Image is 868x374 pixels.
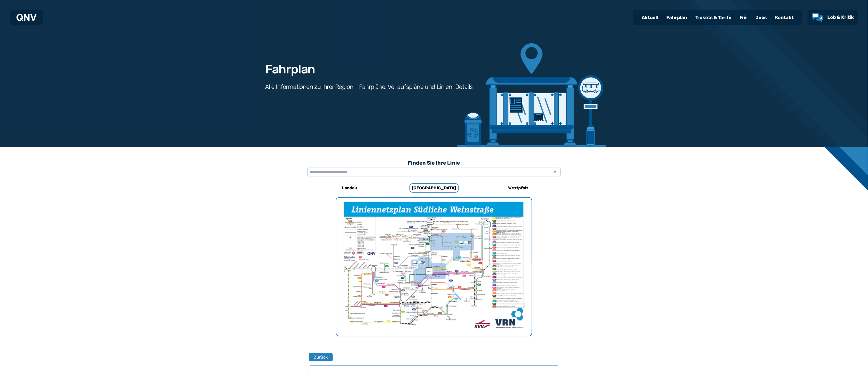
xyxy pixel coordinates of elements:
[637,11,662,24] a: Aktuell
[336,198,532,336] div: My Favorite Images
[400,182,468,194] a: [GEOGRAPHIC_DATA]
[410,183,459,193] h6: [GEOGRAPHIC_DATA]
[484,182,553,194] a: Westpfalz
[692,11,736,24] a: Tickets & Tarife
[340,184,359,192] h6: Landau
[315,182,384,194] a: Landau
[336,198,532,336] img: Netzpläne Südpfalz Seite 1 von 1
[736,11,752,24] a: Wir
[752,11,771,24] a: Jobs
[662,11,692,24] a: Fahrplan
[551,169,559,175] span: x
[336,198,532,336] li: 1 von 1
[771,11,798,24] a: Kontakt
[309,353,333,361] button: Zurück
[16,14,37,21] img: QNV Logo
[265,83,473,91] h3: Alle Informationen zu Ihrer Region - Fahrpläne, Verlaufspläne und Linien-Details
[309,353,329,361] a: Zurück
[307,157,561,168] h3: Finden Sie Ihre Linie
[16,12,37,23] a: QNV Logo
[265,63,315,75] h1: Fahrplan
[812,13,854,22] a: Lob & Kritik
[506,184,531,192] h6: Westpfalz
[828,14,854,20] span: Lob & Kritik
